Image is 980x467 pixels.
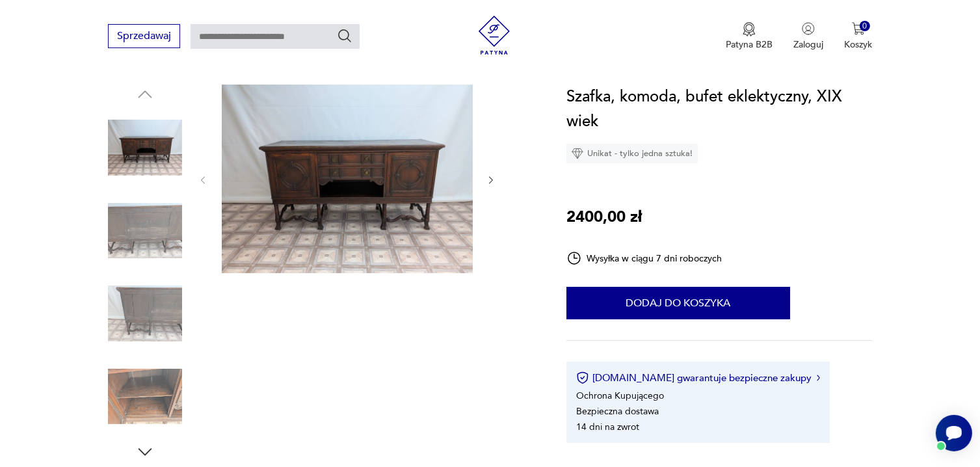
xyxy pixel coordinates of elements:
img: Ikona diamentu [572,148,583,159]
div: Unikat - tylko jedna sztuka! [566,144,698,163]
iframe: Smartsupp widget button [936,415,972,451]
div: 0 [860,21,871,32]
p: Patyna B2B [726,38,773,51]
img: Zdjęcie produktu Szafka, komoda, bufet eklektyczny, XIX wiek [108,360,182,434]
a: Ikona medaluPatyna B2B [726,22,773,51]
img: Ikonka użytkownika [802,22,815,35]
img: Patyna - sklep z meblami i dekoracjami vintage [475,16,514,55]
p: Zaloguj [793,38,823,51]
button: Zaloguj [793,22,823,51]
button: Dodaj do koszyka [566,287,790,319]
li: Bezpieczna dostawa [576,405,659,418]
img: Ikona certyfikatu [576,371,589,384]
img: Zdjęcie produktu Szafka, komoda, bufet eklektyczny, XIX wiek [222,85,473,273]
img: Ikona koszyka [852,22,865,35]
button: [DOMAIN_NAME] gwarantuje bezpieczne zakupy [576,371,820,384]
img: Zdjęcie produktu Szafka, komoda, bufet eklektyczny, XIX wiek [108,111,182,185]
p: Koszyk [844,38,872,51]
button: Szukaj [337,28,352,44]
h1: Szafka, komoda, bufet eklektyczny, XIX wiek [566,85,872,134]
p: 2400,00 zł [566,205,642,230]
button: 0Koszyk [844,22,872,51]
li: Ochrona Kupującego [576,390,664,402]
a: Sprzedawaj [108,33,180,42]
img: Zdjęcie produktu Szafka, komoda, bufet eklektyczny, XIX wiek [108,276,182,351]
div: Wysyłka w ciągu 7 dni roboczych [566,250,722,266]
button: Patyna B2B [726,22,773,51]
button: Sprzedawaj [108,24,180,48]
img: Zdjęcie produktu Szafka, komoda, bufet eklektyczny, XIX wiek [108,194,182,268]
li: 14 dni na zwrot [576,421,639,433]
img: Ikona medalu [743,22,756,36]
img: Ikona strzałki w prawo [817,375,821,381]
